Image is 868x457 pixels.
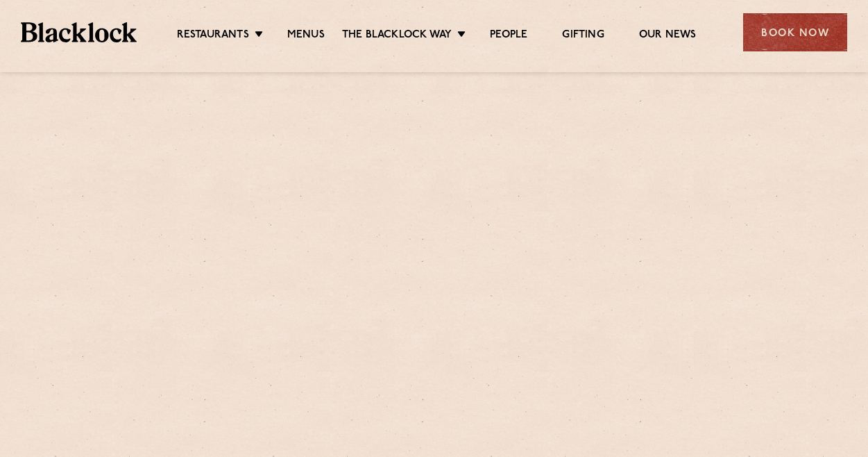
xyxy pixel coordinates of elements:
[342,28,452,44] a: The Blacklock Way
[639,28,697,44] a: Our News
[21,22,137,42] img: BL_Textured_Logo-footer-cropped.svg
[743,13,847,51] div: Book Now
[490,28,527,44] a: People
[562,28,604,44] a: Gifting
[177,28,249,44] a: Restaurants
[287,28,325,44] a: Menus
